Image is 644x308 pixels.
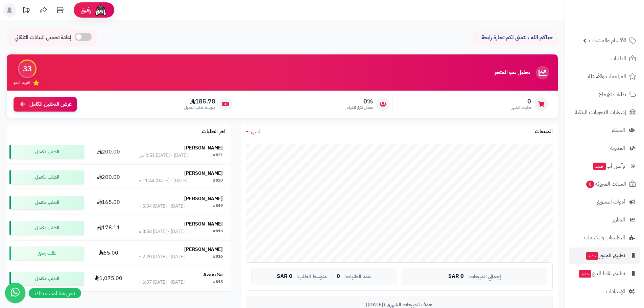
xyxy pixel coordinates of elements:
[184,98,215,105] span: 185.78
[569,122,640,138] a: العملاء
[139,254,185,260] div: [DATE] - [DATE] 2:20 م
[213,203,223,210] div: #819
[579,270,591,278] span: جديد
[596,197,625,207] span: أدوات التسويق
[578,269,625,278] span: تطبيق نقاط البيع
[511,98,531,105] span: 0
[589,36,626,45] span: الأقسام والمنتجات
[569,212,640,228] a: التقارير
[87,215,131,240] td: 178.11
[586,179,626,189] span: السلات المتروكة
[478,34,553,42] p: حياكم الله ، نتمنى لكم تجارة رابحة
[184,246,223,253] strong: [PERSON_NAME]
[94,3,108,17] img: ai-face.png
[203,271,223,278] strong: Azam Sa
[213,177,223,184] div: #820
[9,272,84,285] div: الطلب مكتمل
[184,144,223,151] strong: [PERSON_NAME]
[593,161,625,171] span: وآتس آب
[569,247,640,264] a: تطبيق المتجرجديد
[139,279,185,286] div: [DATE] - [DATE] 6:37 م
[9,221,84,235] div: الطلب مكتمل
[87,266,131,291] td: 1,075.00
[18,3,35,19] a: تحديثات المنصة
[87,165,131,190] td: 200.00
[80,6,91,14] span: رفيق
[14,97,77,112] a: عرض التحليل الكامل
[612,215,625,224] span: التقارير
[87,190,131,215] td: 165.00
[585,251,625,260] span: تطبيق المتجر
[277,274,292,280] span: 0 SAR
[599,90,626,99] span: طلبات الإرجاع
[569,158,640,174] a: وآتس آبجديد
[344,274,371,280] span: عدد الطلبات:
[213,152,223,159] div: #821
[246,128,262,136] a: الشهر
[569,283,640,300] a: الإعدادات
[569,194,640,210] a: أدوات التسويق
[586,181,594,188] span: 0
[87,241,131,266] td: 65.00
[569,86,640,102] a: طلبات الإرجاع
[29,100,72,108] span: عرض التحليل الكامل
[15,34,71,42] span: إعادة تحميل البيانات التلقائي
[535,129,553,135] h3: المبيعات
[331,274,333,279] span: |
[139,177,187,184] div: [DATE] - [DATE] 11:44 م
[184,170,223,177] strong: [PERSON_NAME]
[139,203,185,210] div: [DATE] - [DATE] 5:04 م
[569,265,640,282] a: تطبيق نقاط البيعجديد
[569,140,640,156] a: المدونة
[139,152,188,159] div: [DATE] - [DATE] 2:51 ص
[184,195,223,202] strong: [PERSON_NAME]
[9,196,84,209] div: الطلب مكتمل
[586,252,598,260] span: جديد
[468,274,501,280] span: إجمالي المبيعات:
[251,127,262,136] span: الشهر
[569,176,640,192] a: السلات المتروكة0
[87,139,131,164] td: 200.00
[184,220,223,228] strong: [PERSON_NAME]
[347,105,373,111] span: معدل تكرار الشراء
[569,50,640,67] a: الطلبات
[612,125,625,135] span: العملاء
[296,274,327,280] span: متوسط الطلب:
[213,254,223,260] div: #816
[569,104,640,120] a: إشعارات التحويلات البنكية
[610,143,625,153] span: المدونة
[593,163,606,170] span: جديد
[611,54,626,63] span: الطلبات
[569,68,640,85] a: المراجعات والأسئلة
[511,105,531,111] span: طلبات الشهر
[347,98,373,105] span: 0%
[213,228,223,235] div: #818
[9,145,84,159] div: الطلب مكتمل
[184,105,215,111] span: متوسط طلب العميل
[575,108,626,117] span: إشعارات التحويلات البنكية
[448,274,464,280] span: 0 SAR
[9,170,84,184] div: الطلب مكتمل
[337,274,340,280] span: 0
[14,80,30,86] span: تقييم النمو
[606,287,625,296] span: الإعدادات
[569,230,640,246] a: التطبيقات والخدمات
[9,246,84,260] div: طلب رجيع
[588,72,626,81] span: المراجعات والأسئلة
[213,279,223,286] div: #815
[584,233,625,242] span: التطبيقات والخدمات
[139,228,185,235] div: [DATE] - [DATE] 8:58 م
[495,70,530,76] h3: تحليل نمو المتجر
[202,129,225,135] h3: آخر الطلبات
